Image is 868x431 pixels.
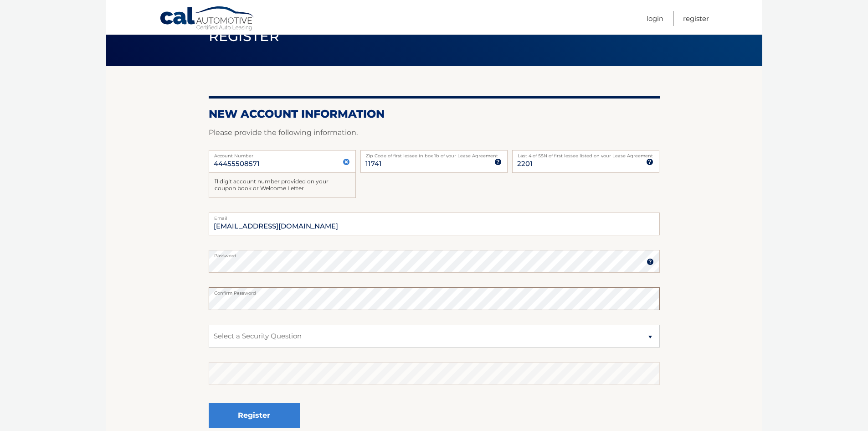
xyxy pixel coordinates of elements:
[343,158,350,166] img: close.svg
[646,158,653,166] img: tooltip.svg
[209,213,660,220] label: Email
[209,287,660,295] label: Confirm Password
[360,150,508,173] input: Zip Code
[209,126,660,139] p: Please provide the following information.
[159,6,255,32] a: Cal Automotive
[512,150,659,157] label: Last 4 of SSN of first lessee listed on your Lease Agreement
[209,250,660,257] label: Password
[494,158,502,166] img: tooltip.svg
[647,11,663,26] a: Login
[512,150,659,173] input: SSN or EIN (last 4 digits only)
[209,173,356,198] div: 11 digit account number provided on your coupon book or Welcome Letter
[209,28,280,45] span: Register
[209,403,300,428] button: Register
[683,11,709,26] a: Register
[360,150,508,157] label: Zip Code of first lessee in box 1b of your Lease Agreement
[209,213,660,235] input: Email
[209,150,356,157] label: Account Number
[647,258,654,265] img: tooltip.svg
[209,150,356,173] input: Account Number
[209,107,660,121] h2: New Account Information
